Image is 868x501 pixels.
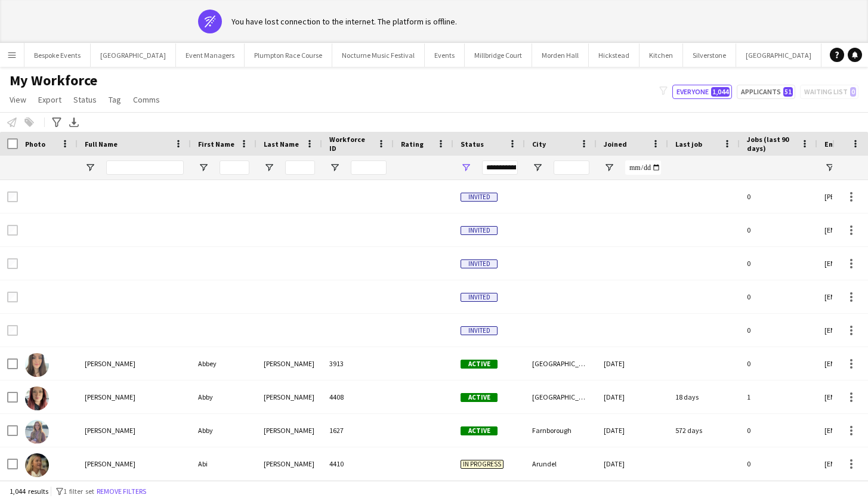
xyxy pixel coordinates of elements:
span: Tag [109,94,121,105]
div: Abi [191,447,257,480]
span: Active [461,360,498,369]
button: Remove filters [94,485,149,498]
span: Comms [133,94,160,105]
div: [DATE] [597,447,668,480]
img: Abby McEwen [25,420,49,444]
button: Millbridge Court [465,44,532,67]
a: Export [33,92,66,107]
button: Open Filter Menu [329,162,340,173]
button: Applicants51 [737,85,795,99]
button: Open Filter Menu [461,162,471,173]
div: [PERSON_NAME] [257,414,322,447]
a: Comms [128,92,165,107]
span: Invited [461,193,498,202]
div: [DATE] [597,347,668,380]
app-action-btn: Advanced filters [50,115,64,129]
span: Joined [604,140,627,149]
span: Status [461,140,484,149]
button: Bespoke Events [24,44,91,67]
input: Row Selection is disabled for this row (unchecked) [7,225,18,236]
div: 18 days [668,381,740,413]
input: First Name Filter Input [220,160,249,175]
button: Kitchen [640,44,683,67]
div: [GEOGRAPHIC_DATA] [525,347,597,380]
span: Full Name [85,140,118,149]
div: 572 days [668,414,740,447]
span: Invited [461,226,498,235]
span: [PERSON_NAME] [85,359,135,368]
button: Nocturne Music Festival [332,44,425,67]
input: City Filter Input [554,160,589,175]
div: 0 [740,180,817,213]
div: 4410 [322,447,394,480]
img: Abi Hollingsworth [25,453,49,477]
div: 0 [740,414,817,447]
div: [PERSON_NAME] [257,347,322,380]
div: 0 [740,247,817,280]
button: Morden Hall [532,44,589,67]
span: Invited [461,293,498,302]
button: Open Filter Menu [604,162,614,173]
button: Open Filter Menu [198,162,209,173]
button: Event Managers [176,44,245,67]
div: 1 [740,381,817,413]
span: Workforce ID [329,135,372,153]
span: Jobs (last 90 days) [747,135,796,153]
span: Last Name [264,140,299,149]
span: 1,044 [711,87,730,97]
span: Status [73,94,97,105]
button: Plumpton Race Course [245,44,332,67]
span: [PERSON_NAME] [85,392,135,401]
span: Photo [25,140,45,149]
input: Workforce ID Filter Input [351,160,387,175]
div: Arundel [525,447,597,480]
span: 1 filter set [63,487,94,496]
app-action-btn: Export XLSX [67,115,81,129]
span: [PERSON_NAME] [85,459,135,468]
div: Abby [191,414,257,447]
span: Active [461,426,498,435]
button: Silverstone [683,44,736,67]
button: Open Filter Menu [824,162,835,173]
div: [GEOGRAPHIC_DATA] [525,381,597,413]
div: [DATE] [597,381,668,413]
span: Invited [461,259,498,268]
button: Events [425,44,465,67]
div: [PERSON_NAME] [257,447,322,480]
div: Abby [191,381,257,413]
div: 0 [740,314,817,347]
button: Hickstead [589,44,640,67]
input: Full Name Filter Input [106,160,184,175]
div: 0 [740,280,817,313]
div: [DATE] [597,414,668,447]
span: Email [824,140,844,149]
input: Row Selection is disabled for this row (unchecked) [7,325,18,336]
span: 51 [783,87,793,97]
a: Status [69,92,101,107]
button: Open Filter Menu [532,162,543,173]
img: Abbey Campbell [25,353,49,377]
span: Last job [675,140,702,149]
span: My Workforce [10,72,97,89]
span: View [10,94,26,105]
span: Invited [461,326,498,335]
span: Rating [401,140,424,149]
a: Tag [104,92,126,107]
span: In progress [461,460,503,469]
div: You have lost connection to the internet. The platform is offline. [231,16,457,27]
input: Joined Filter Input [625,160,661,175]
div: 4408 [322,381,394,413]
input: Row Selection is disabled for this row (unchecked) [7,191,18,202]
a: View [5,92,31,107]
span: Export [38,94,61,105]
div: Abbey [191,347,257,380]
input: Row Selection is disabled for this row (unchecked) [7,292,18,302]
input: Row Selection is disabled for this row (unchecked) [7,258,18,269]
div: Farnborough [525,414,597,447]
span: [PERSON_NAME] [85,426,135,435]
button: Open Filter Menu [85,162,95,173]
button: [GEOGRAPHIC_DATA] [736,44,821,67]
div: 0 [740,214,817,246]
div: [PERSON_NAME] [257,381,322,413]
button: Open Filter Menu [264,162,274,173]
